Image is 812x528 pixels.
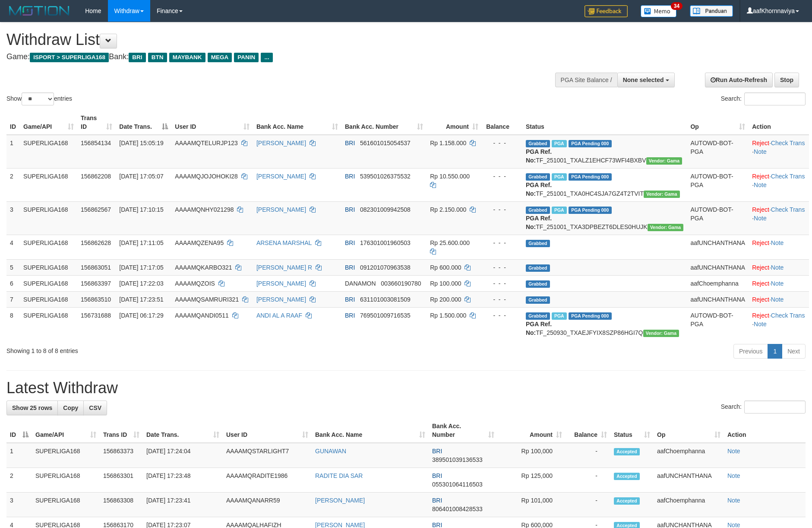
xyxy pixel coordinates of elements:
[143,418,223,443] th: Date Trans.: activate to sort column ascending
[100,443,143,468] td: 156863373
[752,239,769,246] a: Reject
[6,307,20,340] td: 8
[100,468,143,493] td: 156863301
[671,2,682,10] span: 34
[654,418,724,443] th: Op: activate to sort column ascending
[32,443,100,468] td: SUPERLIGA168
[119,206,163,213] span: [DATE] 17:10:15
[57,401,84,415] a: Copy
[771,140,805,146] a: Check Trans
[6,201,20,235] td: 3
[6,235,20,259] td: 4
[6,92,72,105] label: Show entries
[485,295,519,304] div: - - -
[77,110,116,135] th: Trans ID: activate to sort column ascending
[648,224,684,231] span: Vendor URL: https://trx31.1velocity.biz
[485,311,519,320] div: - - -
[749,291,809,307] td: ·
[345,206,355,213] span: BRI
[63,404,78,411] span: Copy
[646,157,682,165] span: Vendor URL: https://trx31.1velocity.biz
[749,307,809,340] td: · ·
[20,235,77,259] td: SUPERLIGA168
[614,473,640,480] span: Accepted
[6,379,806,397] h1: Latest Withdraw
[498,493,566,517] td: Rp 101,000
[749,259,809,275] td: ·
[6,110,20,135] th: ID
[20,135,77,169] td: SUPERLIGA168
[498,443,566,468] td: Rp 100,000
[81,140,111,146] span: 156854134
[360,264,411,271] span: Copy 091201070963538 to clipboard
[569,173,612,181] span: PGA Pending
[522,201,687,235] td: TF_251001_TXA3DPBEZT6DLES0HUJK
[721,401,806,413] label: Search:
[749,110,809,135] th: Action
[749,135,809,169] td: · ·
[223,443,312,468] td: AAAAMQSTARLIGHT7
[552,312,567,320] span: Marked by aafromsomean
[687,135,749,169] td: AUTOWD-BOT-PGA
[654,468,724,493] td: aafUNCHANTHANA
[119,239,163,246] span: [DATE] 17:11:05
[119,312,163,319] span: [DATE] 06:17:29
[30,53,109,62] span: ISPORT > SUPERLIGA168
[485,139,519,147] div: - - -
[498,468,566,493] td: Rp 125,000
[432,506,483,512] span: Copy 806401008428533 to clipboard
[771,206,805,213] a: Check Trans
[526,181,552,197] b: PGA Ref. No:
[83,401,107,415] a: CSV
[752,296,769,303] a: Reject
[687,168,749,201] td: AUTOWD-BOT-PGA
[143,493,223,517] td: [DATE] 17:23:41
[749,235,809,259] td: ·
[774,73,799,87] a: Stop
[223,418,312,443] th: User ID: activate to sort column ascending
[526,207,550,214] span: Grabbed
[654,493,724,517] td: aafChoemphanna
[643,330,679,337] span: Vendor URL: https://trx31.1velocity.biz
[522,307,687,340] td: TF_250930_TXAEJFYIX8SZP86HGI7Q
[119,173,163,180] span: [DATE] 17:05:07
[749,168,809,201] td: · ·
[744,92,806,105] input: Search:
[654,443,724,468] td: aafChoemphanna
[771,264,784,271] a: Note
[169,53,205,62] span: MAYBANK
[771,239,784,246] a: Note
[315,497,365,504] a: [PERSON_NAME]
[175,140,238,146] span: AAAAMQTELURJP123
[498,418,566,443] th: Amount: activate to sort column ascending
[482,110,522,135] th: Balance
[526,296,550,304] span: Grabbed
[744,401,806,413] input: Search:
[6,493,32,517] td: 3
[687,110,749,135] th: Op: activate to sort column ascending
[752,206,769,213] a: Reject
[341,110,427,135] th: Bank Acc. Number: activate to sort column ascending
[81,312,111,319] span: 156731688
[552,173,567,181] span: Marked by aafsengchandara
[687,201,749,235] td: AUTOWD-BOT-PGA
[22,92,54,105] select: Showentries
[208,53,232,62] span: MEGA
[485,263,519,272] div: - - -
[129,53,145,62] span: BRI
[522,168,687,201] td: TF_251001_TXA0HC4SJA7GZ4T2TVIT
[526,264,550,272] span: Grabbed
[6,443,32,468] td: 1
[20,307,77,340] td: SUPERLIGA168
[690,5,733,17] img: panduan.png
[256,140,306,146] a: [PERSON_NAME]
[754,181,767,188] a: Note
[6,135,20,169] td: 1
[12,404,52,411] span: Show 25 rows
[315,472,363,479] a: RADITE DIA SAR
[771,296,784,303] a: Note
[430,239,470,246] span: Rp 25.600.000
[171,110,253,135] th: User ID: activate to sort column ascending
[526,140,550,147] span: Grabbed
[6,275,20,291] td: 6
